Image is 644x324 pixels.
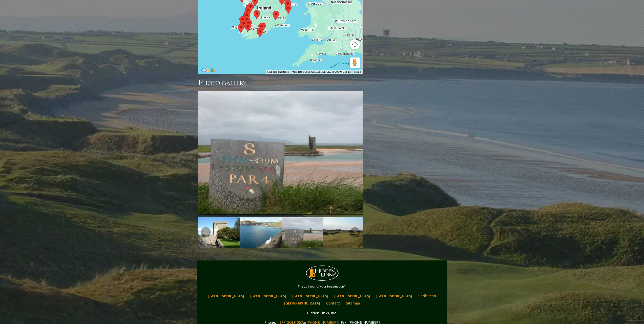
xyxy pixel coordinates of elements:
a: [GEOGRAPHIC_DATA] [282,299,323,307]
p: The golf tour of your imagination™ [198,284,446,289]
button: Keyboard shortcuts [267,70,289,74]
a: Caribbean [416,292,439,299]
a: Previous [201,227,211,237]
img: Google [200,67,216,74]
a: Open this area in Google Maps (opens a new window) [200,67,216,74]
a: Contact [324,299,342,307]
a: [GEOGRAPHIC_DATA] [374,292,415,299]
a: Sitemap [343,299,363,307]
a: Next [350,227,360,237]
span: Map data ©2025 GeoBasis-DE/BKG (©2009), Google [292,70,351,73]
a: [GEOGRAPHIC_DATA] [206,292,247,299]
button: Drag Pegman onto the map to open Street View [350,58,360,68]
a: [GEOGRAPHIC_DATA] [332,292,373,299]
a: Terms (opens in new tab) [354,70,361,73]
a: [GEOGRAPHIC_DATA] [248,292,289,299]
a: [GEOGRAPHIC_DATA] [290,292,331,299]
button: Map camera controls [350,39,360,49]
h3: Photo Gallery [198,78,363,88]
p: Hidden Links, Inc. [198,310,446,316]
